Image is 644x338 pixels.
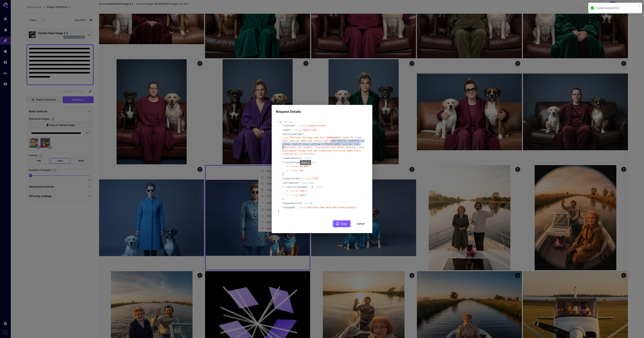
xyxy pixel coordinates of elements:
[300,160,311,165] div: Actions
[285,186,286,188] span: "
[286,186,307,188] span: referenceImages
[596,6,637,10] div: Copied successfully
[294,124,296,127] span: "
[286,169,291,172] span: 1
[304,202,305,205] span: :
[298,190,307,192] span: " [URL] "
[286,194,291,197] span: 1
[301,181,302,185] span: :
[283,202,301,205] span: outputQuality
[306,202,313,205] div: 85
[286,161,300,164] span: outputType
[312,185,313,189] span: [
[283,128,290,132] span: model
[307,186,308,188] span: "
[298,169,305,172] span: " URL "
[280,120,282,124] span: {
[285,161,286,164] span: "
[291,165,298,167] span: string
[306,124,327,127] span: " imageInference "
[300,177,301,180] span: "
[292,128,294,132] span: :
[289,194,290,197] div: :
[282,182,283,184] span: "
[282,129,283,131] span: "
[291,190,298,192] span: string
[282,137,289,139] span: string
[309,185,311,189] span: :
[315,186,323,188] span: 2 item s
[297,206,298,209] span: :
[306,157,309,159] span: int
[303,182,308,184] span: bool
[282,157,283,159] span: "
[282,173,284,176] span: ]
[303,133,304,135] span: "
[299,207,306,209] span: string
[283,133,303,136] span: positivePrompt
[302,202,303,204] span: "
[282,206,283,209] span: "
[277,210,279,213] span: }
[283,177,300,180] span: outputFormat
[283,206,294,209] span: taskUUID
[638,4,641,7] button: close
[289,189,290,193] div: :
[290,129,292,131] span: "
[283,124,294,127] span: taskType
[298,194,307,196] span: " [URL] "
[294,206,296,209] span: "
[299,125,306,127] span: string
[282,177,283,180] span: "
[302,157,303,159] span: "
[283,181,299,185] span: includeCost
[282,136,365,155] span: " Portrait the dogs and this [DEMOGRAPHIC_DATA] In front view, wearing 1960s mid-century space-ag...
[282,197,284,201] span: ]
[353,220,368,227] button: Cancel
[306,202,309,204] span: int
[291,194,298,196] span: string
[298,165,310,167] span: " dataURI "
[289,165,290,168] div: :
[272,105,372,114] h2: Request Details
[299,182,300,184] span: "
[306,206,356,209] span: " 0e7bc50a-4596-48f9-ab63-6b4e72c8aea8 "
[308,161,315,164] span: 2 item s
[312,177,320,180] span: " JPEG "
[282,133,283,135] span: "
[282,124,283,127] span: "
[306,157,311,160] div: 1
[286,189,291,193] span: 0
[289,169,290,172] div: :
[286,165,291,168] span: 0
[304,157,305,160] span: :
[283,121,292,123] span: 10 item s
[297,124,298,127] span: :
[333,220,351,227] button: Copy
[291,170,298,172] span: string
[302,129,318,131] span: " google:4@1 "
[295,129,301,131] span: string
[304,178,311,180] span: string
[305,133,306,136] span: :
[282,202,283,204] span: "
[302,177,304,180] span: :
[303,181,313,185] div: true
[283,157,301,160] span: numberResults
